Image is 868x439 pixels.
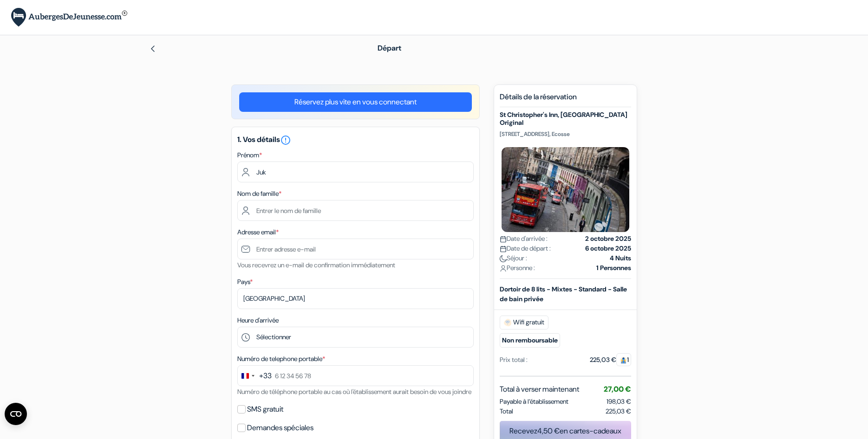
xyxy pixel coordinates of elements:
[500,263,535,273] span: Personne :
[238,366,272,386] button: Change country, selected France (+33)
[585,244,631,253] strong: 6 octobre 2025
[280,135,291,144] a: error_outline
[500,244,551,253] span: Date de départ :
[504,319,511,326] img: free_wifi.svg
[237,277,253,287] label: Pays
[500,92,631,107] h5: Détails de la réservation
[500,111,631,127] h5: St Christopher's Inn, [GEOGRAPHIC_DATA] Original
[5,403,27,425] button: Ouvrir le widget CMP
[500,265,507,272] img: user_icon.svg
[237,189,281,199] label: Nom de famille
[500,407,513,416] span: Total
[237,316,279,325] label: Heure d'arrivée
[620,357,627,364] img: guest.svg
[500,130,631,138] p: [STREET_ADDRESS], Ecosse
[247,421,313,434] label: Demandes spéciales
[585,234,631,244] strong: 2 octobre 2025
[237,161,474,182] input: Entrez votre prénom
[237,227,279,237] label: Adresse email
[247,403,283,416] label: SMS gratuit
[616,353,631,366] span: 1
[500,384,579,395] span: Total à verser maintenant
[149,45,157,52] img: left_arrow.svg
[500,285,627,303] b: Dortoir de 8 lits - Mixtes - Standard - Salle de bain privée
[500,255,507,262] img: moon.svg
[500,355,528,365] div: Prix total :
[237,239,474,259] input: Entrer adresse e-mail
[500,333,560,348] small: Non remboursable
[610,253,631,263] strong: 4 Nuits
[500,253,527,263] span: Séjour :
[237,387,471,396] small: Numéro de téléphone portable au cas où l'établissement aurait besoin de vous joindre
[280,135,291,146] i: error_outline
[500,397,568,407] span: Payable à l’établissement
[237,135,474,146] h5: 1. Vos détails
[596,263,631,273] strong: 1 Personnes
[237,150,262,160] label: Prénom
[500,236,507,243] img: calendar.svg
[590,355,631,365] div: 225,03 €
[237,261,395,269] small: Vous recevrez un e-mail de confirmation immédiatement
[239,92,472,112] a: Réservez plus vite en vous connectant
[677,9,859,162] iframe: Boîte de dialogue "Se connecter avec Google"
[237,354,325,364] label: Numéro de telephone portable
[500,245,507,252] img: calendar.svg
[237,365,474,386] input: 6 12 34 56 78
[606,407,631,416] span: 225,03 €
[500,316,548,329] span: Wifi gratuit
[537,426,560,436] span: 4,50 €
[237,200,474,221] input: Entrer le nom de famille
[604,384,631,394] span: 27,00 €
[607,397,631,406] span: 198,03 €
[500,234,548,244] span: Date d'arrivée :
[259,370,272,381] div: +33
[378,43,401,53] span: Départ
[11,8,127,27] img: AubergesDeJeunesse.com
